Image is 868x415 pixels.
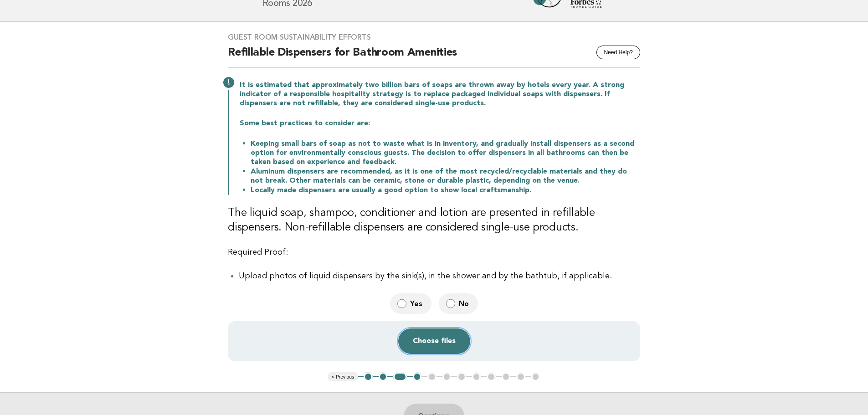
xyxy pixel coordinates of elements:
p: Some best practices to consider are: [240,119,640,128]
span: No [459,299,471,308]
h3: Guest Room Sustainability Efforts [228,33,640,42]
span: Yes [410,299,424,308]
button: < Previous [328,372,358,381]
input: Yes [397,299,406,308]
li: Locally made dispensers are usually a good option to show local craftsmanship. [251,185,640,195]
input: No [446,299,455,308]
h3: The liquid soap, shampoo, conditioner and lotion are presented in refillable dispensers. Non-refi... [228,206,640,235]
li: Keeping small bars of soap as not to waste what is in inventory, and gradually install dispensers... [251,139,640,167]
button: 2 [379,372,388,381]
button: 4 [413,372,422,381]
p: Required Proof: [228,246,640,259]
button: Choose files [398,328,470,354]
li: Upload photos of liquid dispensers by the sink(s), in the shower and by the bathtub, if applicable. [239,270,640,282]
li: Aluminum dispensers are recommended, as it is one of the most recycled/recyclable materials and t... [251,167,640,185]
p: It is estimated that approximately two billion bars of soaps are thrown away by hotels every year... [240,81,640,108]
button: Need Help? [596,46,640,59]
button: 3 [393,372,406,381]
h2: Refillable Dispensers for Bathroom Amenities [228,46,640,68]
button: 1 [364,372,373,381]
